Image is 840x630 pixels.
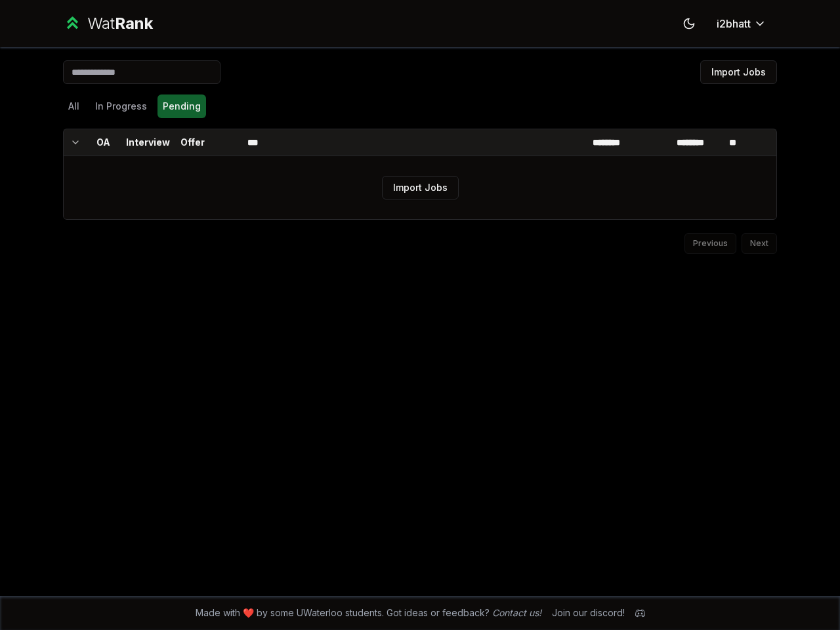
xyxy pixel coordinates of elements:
[157,94,206,118] button: Pending
[700,60,777,84] button: Import Jobs
[180,136,205,149] p: Offer
[115,14,153,33] span: Rank
[90,94,152,118] button: In Progress
[382,176,459,199] button: Import Jobs
[552,606,625,619] div: Join our discord!
[492,607,541,618] a: Contact us!
[717,16,751,31] span: i2bhatt
[87,13,153,34] div: Wat
[196,606,541,619] span: Made with ❤️ by some UWaterloo students. Got ideas or feedback?
[63,13,153,34] a: WatRank
[126,136,170,149] p: Interview
[63,94,85,118] button: All
[706,12,777,35] button: i2bhatt
[96,136,110,149] p: OA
